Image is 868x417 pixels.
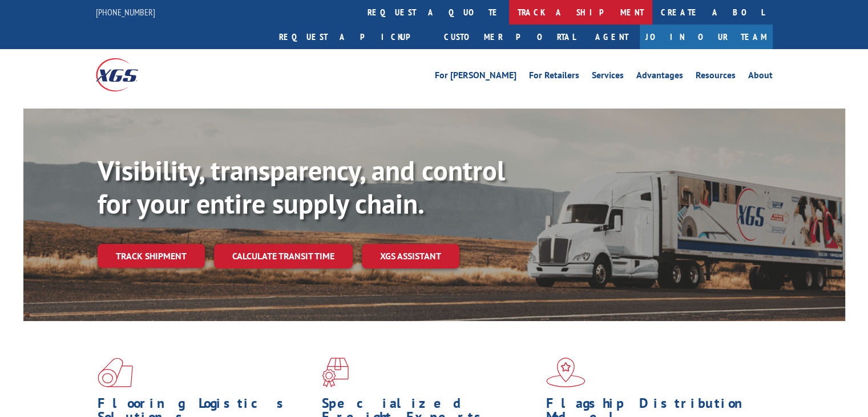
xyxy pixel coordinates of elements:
a: Customer Portal [435,25,584,49]
a: Request a pickup [271,25,435,49]
a: Calculate transit time [214,244,353,268]
b: Visibility, transparency, and control for your entire supply chain. [98,153,505,221]
a: About [748,71,773,83]
img: xgs-icon-total-supply-chain-intelligence-red [98,358,133,387]
a: Track shipment [98,244,205,268]
a: Agent [584,25,640,49]
img: xgs-icon-flagship-distribution-model-red [546,358,586,387]
a: XGS ASSISTANT [362,244,459,268]
a: Resources [696,71,736,83]
a: Services [592,71,624,83]
a: Advantages [636,71,683,83]
a: For Retailers [529,71,579,83]
img: xgs-icon-focused-on-flooring-red [322,358,349,387]
a: Join Our Team [640,25,773,49]
a: For [PERSON_NAME] [435,71,516,83]
a: [PHONE_NUMBER] [96,6,155,18]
